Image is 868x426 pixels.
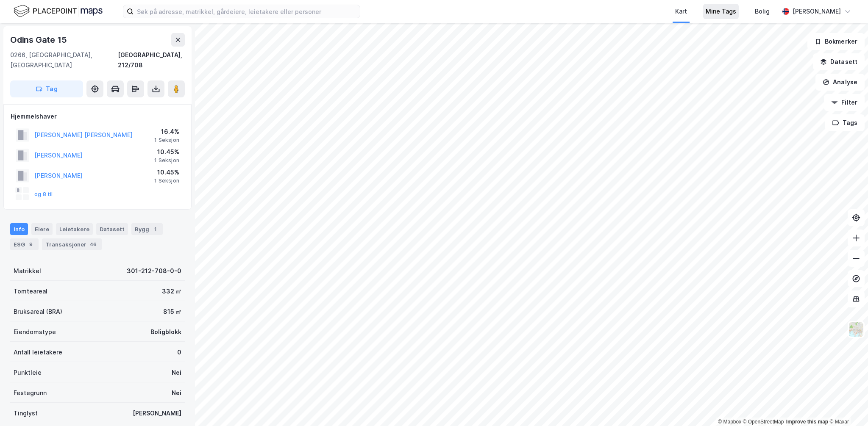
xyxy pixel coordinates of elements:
button: Filter [824,94,865,111]
div: Eiendomstype [14,327,56,337]
a: Improve this map [786,419,828,425]
div: Nei [172,368,181,378]
div: Bolig [755,6,770,17]
div: Tomteareal [14,286,47,296]
div: 1 Seksjon [154,177,179,184]
div: Festegrunn [14,388,47,398]
div: Nei [172,388,181,398]
div: 0266, [GEOGRAPHIC_DATA], [GEOGRAPHIC_DATA] [10,50,118,70]
div: Bygg [131,223,163,235]
button: Tag [10,80,83,97]
div: Tinglyst [14,408,38,418]
div: 0 [177,347,181,357]
div: 1 Seksjon [154,157,179,164]
button: Tags [825,114,865,131]
div: [GEOGRAPHIC_DATA], 212/708 [118,50,185,70]
div: Bruksareal (BRA) [14,307,62,317]
div: 10.45% [154,167,179,177]
div: Transaksjoner [42,238,102,250]
div: Antall leietakere [14,347,62,357]
div: 46 [88,240,98,249]
div: [PERSON_NAME] [133,408,181,418]
div: [PERSON_NAME] [793,6,841,17]
div: Mine Tags [706,6,736,17]
input: Søk på adresse, matrikkel, gårdeiere, leietakere eller personer [134,5,360,18]
div: Odins Gate 15 [10,33,68,47]
button: Datasett [813,53,865,70]
div: ESG [10,238,39,250]
div: Kontrollprogram for chat [826,385,868,426]
div: Eiere [31,223,53,235]
div: Boligblokk [150,327,181,337]
div: 301-212-708-0-0 [127,266,181,276]
div: 1 Seksjon [154,137,179,144]
button: Analyse [815,74,865,91]
div: Punktleie [14,368,42,378]
img: logo.f888ab2527a4732fd821a326f86c7f29.svg [14,4,103,19]
a: Mapbox [718,419,741,425]
button: Bokmerker [807,33,865,50]
div: Info [10,223,28,235]
div: Matrikkel [14,266,41,276]
div: 10.45% [154,147,179,157]
div: Kart [675,6,687,17]
div: Leietakere [56,223,93,235]
a: OpenStreetMap [743,419,784,425]
div: Datasett [96,223,128,235]
div: 815 ㎡ [163,307,181,317]
img: Z [848,321,864,337]
div: 16.4% [154,127,179,137]
div: 9 [27,240,35,249]
div: 1 [151,225,159,233]
div: 332 ㎡ [162,286,181,296]
iframe: Chat Widget [826,385,868,426]
div: Hjemmelshaver [11,111,184,122]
